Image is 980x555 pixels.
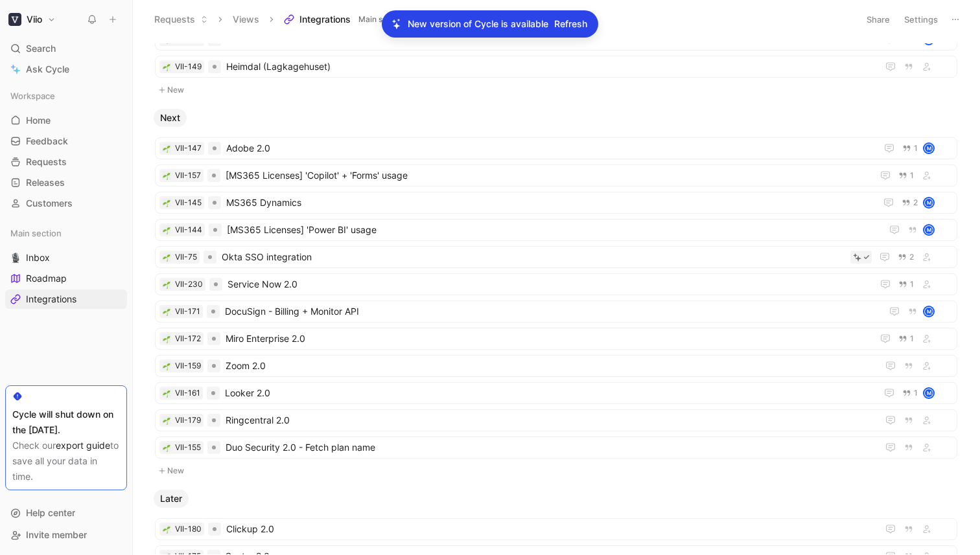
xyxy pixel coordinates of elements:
div: VII-159 [175,359,201,372]
span: Later [160,492,182,505]
img: 🌱 [163,390,170,398]
button: 🌱 [162,198,171,207]
div: VII-147 [175,142,202,155]
h1: Viio [27,14,42,25]
div: Main section🎙️InboxRoadmapIntegrations [5,223,127,309]
a: Requests [5,152,127,172]
div: VII-144 [175,223,202,236]
div: M [924,35,933,44]
a: 🌱VII-147Adobe 2.01M [155,137,957,159]
div: 🌱 [162,280,171,289]
span: Integrations [299,13,351,26]
img: 🌱 [163,363,170,370]
span: Ringcentral 2.0 [226,413,872,428]
span: Integrations [26,293,76,306]
span: Search [26,41,56,56]
button: ViioViio [5,10,59,28]
a: 🌱VII-172Miro Enterprise 2.01 [155,328,957,350]
a: 🌱VII-75Okta SSO integration2 [155,246,957,268]
span: Home [26,114,51,127]
img: 🌱 [163,199,170,207]
div: VII-230 [175,278,203,291]
span: Okta SSO integration [222,249,845,265]
a: Roadmap [5,269,127,288]
button: Requests [148,10,214,29]
button: 🌱 [162,334,171,343]
img: 🌱 [163,63,170,71]
span: Requests [26,155,67,168]
div: VII-149 [175,60,202,73]
button: 🌱 [162,361,171,370]
a: 🌱VII-179Ringcentral 2.0 [155,409,957,431]
span: Service Now 2.0 [227,277,867,292]
button: 🌱 [162,443,171,452]
img: 🌱 [163,335,170,343]
span: Miro Enterprise 2.0 [226,331,867,346]
img: 🌱 [163,172,170,180]
button: Next [154,109,187,127]
span: Looker 2.0 [225,385,871,401]
span: Main section [358,13,405,26]
span: MS365 Dynamics [226,195,870,210]
div: M [924,144,933,153]
a: 🌱VII-230Service Now 2.01 [155,273,957,295]
span: 1 [914,36,918,43]
a: Home [5,111,127,130]
button: Views [227,10,265,29]
span: 2 [909,253,914,261]
div: 🌱 [162,525,171,534]
span: Main section [10,227,62,240]
span: DocuSign - Billing + Monitor API [225,304,876,319]
a: Integrations [5,289,127,309]
button: 1 [896,168,916,183]
a: 🌱VII-144[MS365 Licenses] 'Power BI' usageM [155,219,957,241]
button: 🌱 [162,307,171,316]
span: Duo Security 2.0 - Fetch plan name [226,440,872,455]
span: Customers [26,197,73,210]
a: 🌱VII-149Heimdal (Lagkagehuset) [155,56,957,78]
div: Workspace [5,86,127,106]
button: 🌱 [162,416,171,425]
div: VII-161 [175,387,200,400]
img: 🌱 [163,227,170,234]
a: Ask Cycle [5,60,127,79]
img: Viio [8,13,21,26]
button: New [154,463,959,479]
button: 🌱 [162,253,171,262]
img: 🌱 [163,281,170,289]
button: 1 [900,386,920,400]
span: 1 [910,280,914,288]
button: 🌱 [162,389,171,398]
div: M [924,225,933,234]
button: 🌱 [162,171,171,180]
button: 🌱 [162,144,171,153]
span: 2 [913,199,918,207]
button: 🌱 [162,225,171,234]
button: 1 [896,332,916,346]
span: 1 [914,389,918,397]
a: 🌱VII-171DocuSign - Billing + Monitor APIM [155,300,957,323]
div: VII-155 [175,441,201,454]
button: 2 [899,196,920,210]
div: Search [5,39,127,58]
span: Releases [26,176,65,189]
a: 🌱VII-145MS365 Dynamics2M [155,192,957,214]
img: 🌱 [163,526,170,534]
div: M [924,307,933,316]
a: Customers [5,194,127,213]
div: VII-75 [175,251,197,264]
span: Heimdal (Lagkagehuset) [226,59,872,74]
span: Ask Cycle [26,62,69,77]
span: Adobe 2.0 [226,141,871,156]
div: Check our to save all your data in time. [12,438,120,484]
div: Main section [5,223,127,243]
button: 🌱 [162,62,171,71]
button: 🌱 [162,35,171,44]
